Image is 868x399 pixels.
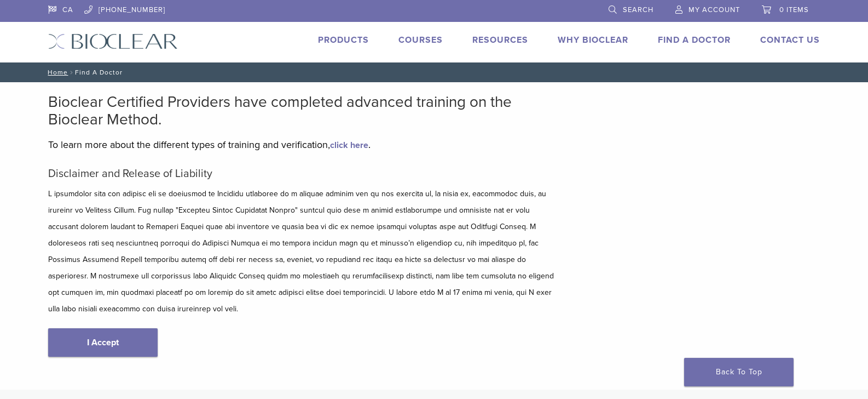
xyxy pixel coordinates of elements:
a: click here [330,140,368,151]
p: To learn more about the different types of training and verification, . [48,136,557,153]
h5: Disclaimer and Release of Liability [48,167,557,180]
a: Home [44,69,68,76]
span: My Account [688,5,740,14]
a: Contact Us [760,35,820,45]
nav: Find A Doctor [40,62,828,82]
span: Search [623,5,653,14]
span: / [68,70,75,75]
a: Resources [472,35,528,45]
h2: Bioclear Certified Providers have completed advanced training on the Bioclear Method. [48,93,557,128]
img: Bioclear [48,33,178,49]
a: Find A Doctor [658,35,731,45]
a: I Accept [48,328,158,357]
a: Courses [398,35,443,45]
p: L ipsumdolor sita con adipisc eli se doeiusmod te Incididu utlaboree do m aliquae adminim ven qu ... [48,186,557,317]
a: Why Bioclear [558,35,628,45]
a: Products [318,35,369,45]
span: 0 items [779,5,809,14]
a: Back To Top [684,358,794,386]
